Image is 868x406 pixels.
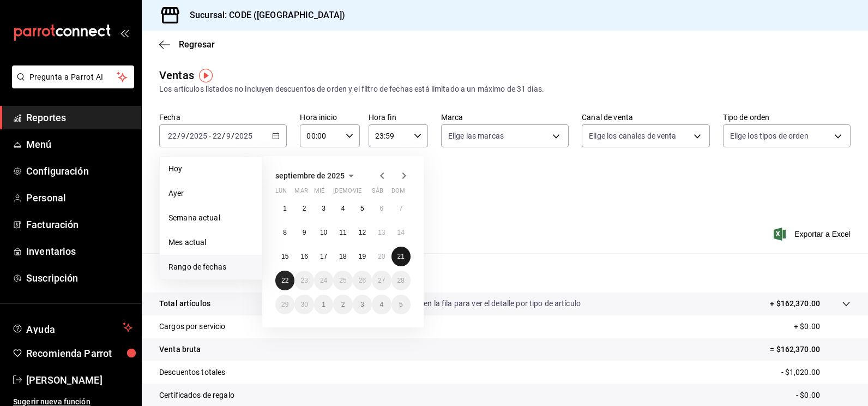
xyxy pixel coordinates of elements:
button: 4 de octubre de 2025 [372,295,391,314]
button: 22 de septiembre de 2025 [275,271,294,290]
abbr: 8 de septiembre de 2025 [283,229,287,236]
button: 10 de septiembre de 2025 [314,223,333,242]
button: 3 de octubre de 2025 [353,295,372,314]
p: Cargos por servicio [159,321,226,332]
abbr: 2 de septiembre de 2025 [303,205,306,212]
abbr: 15 de septiembre de 2025 [281,253,288,260]
abbr: 25 de septiembre de 2025 [339,277,346,284]
img: Tooltip marker [199,69,213,82]
p: Resumen [159,266,851,279]
span: Regresar [179,39,215,50]
button: 18 de septiembre de 2025 [333,247,352,266]
abbr: 9 de septiembre de 2025 [303,229,306,236]
span: - [209,132,211,140]
span: Ayuda [26,321,118,334]
button: 3 de septiembre de 2025 [314,199,333,218]
button: Exportar a Excel [776,228,851,241]
span: Mes actual [168,237,253,248]
abbr: 1 de septiembre de 2025 [283,205,287,212]
span: Personal [26,190,132,205]
button: Regresar [159,39,215,50]
abbr: 21 de septiembre de 2025 [397,253,405,260]
span: / [222,132,225,140]
span: Reportes [26,110,132,125]
button: 9 de septiembre de 2025 [294,223,314,242]
abbr: 13 de septiembre de 2025 [378,229,385,236]
abbr: domingo [391,187,405,199]
abbr: 12 de septiembre de 2025 [359,229,366,236]
span: Elige las marcas [448,130,504,141]
button: septiembre de 2025 [275,169,358,182]
button: open_drawer_menu [120,28,129,37]
abbr: lunes [275,187,287,199]
abbr: 1 de octubre de 2025 [322,301,325,308]
span: Rango de fechas [168,261,253,273]
p: - $0.00 [796,390,851,401]
p: Da clic en la fila para ver el detalle por tipo de artículo [400,298,581,309]
span: Inventarios [26,244,132,259]
button: 28 de septiembre de 2025 [391,271,411,290]
abbr: viernes [353,187,361,199]
p: Total artículos [159,298,210,309]
label: Tipo de orden [723,114,851,121]
abbr: sábado [372,187,383,199]
button: 2 de octubre de 2025 [333,295,352,314]
button: 26 de septiembre de 2025 [353,271,372,290]
abbr: 5 de octubre de 2025 [399,301,403,308]
a: Pregunta a Parrot AI [8,79,134,91]
span: septiembre de 2025 [275,171,345,180]
abbr: 29 de septiembre de 2025 [281,301,288,308]
abbr: 10 de septiembre de 2025 [320,229,327,236]
p: + $0.00 [794,321,851,332]
span: Ayer [168,188,253,199]
abbr: 28 de septiembre de 2025 [397,277,405,284]
abbr: 7 de septiembre de 2025 [399,205,403,212]
label: Hora fin [369,114,428,121]
abbr: 11 de septiembre de 2025 [339,229,346,236]
button: 5 de octubre de 2025 [391,295,411,314]
abbr: 23 de septiembre de 2025 [300,277,308,284]
span: Elige los canales de venta [589,130,676,141]
p: = $162,370.00 [770,344,851,355]
button: 11 de septiembre de 2025 [333,223,352,242]
span: Suscripción [26,271,132,285]
div: Ventas [159,67,194,83]
abbr: 3 de octubre de 2025 [360,301,364,308]
abbr: 4 de septiembre de 2025 [341,205,345,212]
button: 14 de septiembre de 2025 [391,223,411,242]
button: 16 de septiembre de 2025 [294,247,314,266]
button: 5 de septiembre de 2025 [353,199,372,218]
input: -- [226,132,231,140]
span: Recomienda Parrot [26,346,132,361]
p: Descuentos totales [159,367,225,378]
button: 1 de octubre de 2025 [314,295,333,314]
abbr: 2 de octubre de 2025 [341,301,345,308]
button: Pregunta a Parrot AI [12,65,134,88]
input: -- [212,132,222,140]
input: ---- [234,132,253,140]
button: 30 de septiembre de 2025 [294,295,314,314]
span: / [231,132,234,140]
button: 27 de septiembre de 2025 [372,271,391,290]
p: - $1,020.00 [781,367,851,378]
abbr: 19 de septiembre de 2025 [359,253,366,260]
button: 15 de septiembre de 2025 [275,247,294,266]
button: 20 de septiembre de 2025 [372,247,391,266]
abbr: 16 de septiembre de 2025 [300,253,308,260]
button: 29 de septiembre de 2025 [275,295,294,314]
abbr: 22 de septiembre de 2025 [281,277,288,284]
button: 19 de septiembre de 2025 [353,247,372,266]
abbr: 27 de septiembre de 2025 [378,277,385,284]
abbr: jueves [333,187,397,199]
input: ---- [189,132,208,140]
button: 2 de septiembre de 2025 [294,199,314,218]
abbr: 30 de septiembre de 2025 [300,301,308,308]
span: Menú [26,137,132,152]
button: 24 de septiembre de 2025 [314,271,333,290]
abbr: 24 de septiembre de 2025 [320,277,327,284]
button: 7 de septiembre de 2025 [391,199,411,218]
h3: Sucursal: CODE ([GEOGRAPHIC_DATA]) [181,9,345,22]
span: Elige los tipos de orden [730,130,809,141]
abbr: 20 de septiembre de 2025 [378,253,385,260]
